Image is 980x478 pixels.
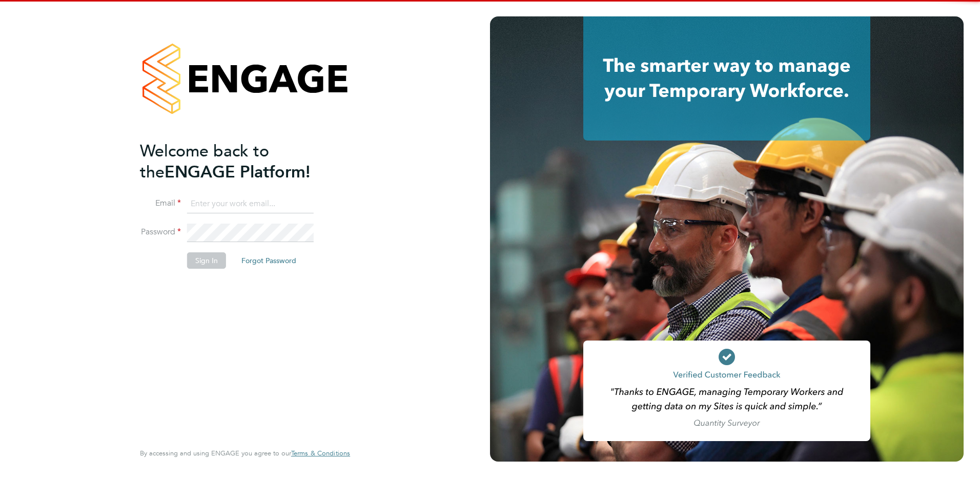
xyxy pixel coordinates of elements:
label: Password [140,227,181,237]
a: Terms & Conditions [291,449,350,457]
button: Forgot Password [233,252,304,269]
span: Terms & Conditions [291,449,350,457]
input: Enter your work email... [187,195,314,213]
h2: ENGAGE Platform! [140,141,340,183]
label: Email [140,198,181,209]
span: By accessing and using ENGAGE you agree to our [140,449,350,457]
button: Sign In [187,252,226,269]
span: Welcome back to the [140,141,269,182]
